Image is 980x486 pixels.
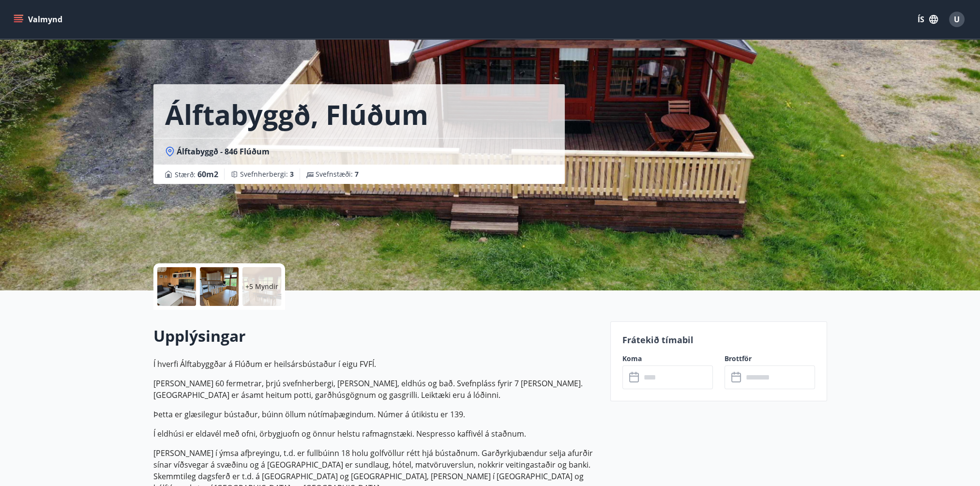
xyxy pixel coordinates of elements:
span: 3 [290,169,294,179]
span: 60 m2 [197,169,218,180]
h1: Álftabyggð, Flúðum [165,96,428,133]
span: Stærð : [175,168,218,180]
button: menu [12,11,66,28]
p: Þetta er glæsilegur bústaður, búinn öllum nútímaþægindum. Númer á útikistu er 139. [153,409,599,420]
button: U [945,8,968,31]
p: Frátekið tímabil [622,334,815,346]
p: Í hverfi Álftabyggðar á Flúðum er heilsársbústaður í eigu FVFÍ. [153,358,599,370]
span: 7 [355,169,359,179]
span: U [954,14,960,25]
span: Svefnherbergi : [240,169,294,179]
label: Koma [622,354,713,364]
button: ÍS [912,11,943,28]
span: Svefnstæði : [316,169,359,179]
p: Í eldhúsi er eldavél með ofni, örbygjuofn og önnur helstu rafmagnstæki. Nespresso kaffivél á stað... [153,428,599,440]
span: Álftabyggð - 846 Flúðum [177,146,270,157]
label: Brottför [724,354,815,364]
p: [PERSON_NAME] 60 fermetrar, þrjú svefnherbergi, [PERSON_NAME], eldhús og bað. Svefnpláss fyrir 7 ... [153,378,599,401]
p: +5 Myndir [245,282,278,291]
h2: Upplýsingar [153,325,599,347]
